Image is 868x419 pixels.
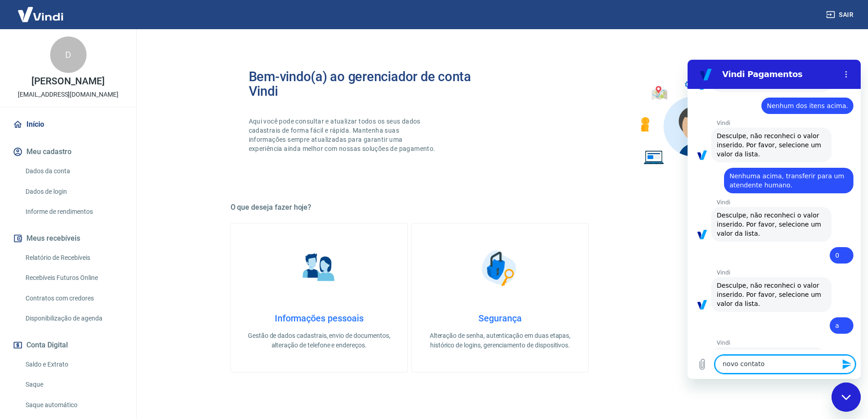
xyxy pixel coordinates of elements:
[22,269,125,287] a: Recebíveis Futuros Online
[824,6,857,23] button: Sair
[296,245,342,291] img: Informações pessoais
[11,114,125,134] a: Início
[22,248,125,267] a: Relatório de Recebíveis
[11,142,125,162] button: Meu cadastro
[22,289,125,308] a: Contratos com credores
[231,203,770,212] h5: O que deseja fazer hoje?
[411,223,589,372] a: SegurançaSegurançaAlteração de senha, autenticação em duas etapas, histórico de logins, gerenciam...
[246,331,393,350] p: Gestão de dados cadastrais, envio de documentos, alteração de telefone e endereços.
[246,313,393,324] h4: Informações pessoais
[22,375,125,394] a: Saque
[832,383,861,412] iframe: Botão para abrir a janela de mensagens, conversa em andamento
[426,313,574,324] h4: Segurança
[11,335,125,355] button: Conta Digital
[426,331,574,350] p: Alteração de senha, autenticação em duas etapas, histórico de logins, gerenciamento de dispositivos.
[632,69,752,170] img: Imagem de um avatar masculino com diversos icones exemplificando as funcionalidades do gerenciado...
[249,69,500,98] h2: Bem-vindo(a) ao gerenciador de conta Vindi
[231,223,408,372] a: Informações pessoaisInformações pessoaisGestão de dados cadastrais, envio de documentos, alteraçã...
[22,309,125,328] a: Disponibilização de agenda
[249,117,437,153] p: Aqui você pode consultar e atualizar todos os seus dados cadastrais de forma fácil e rápida. Mant...
[11,228,125,248] button: Meus recebíveis
[22,355,125,374] a: Saldo e Extrato
[688,60,861,379] iframe: Janela de mensagens
[50,36,87,73] div: D
[22,182,125,201] a: Dados de login
[22,202,125,221] a: Informe de rendimentos
[18,90,118,99] p: [EMAIL_ADDRESS][DOMAIN_NAME]
[22,396,125,414] a: Saque automático
[11,0,70,28] img: Vindi
[31,77,104,86] p: [PERSON_NAME]
[22,162,125,181] a: Dados da conta
[477,245,523,291] img: Segurança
